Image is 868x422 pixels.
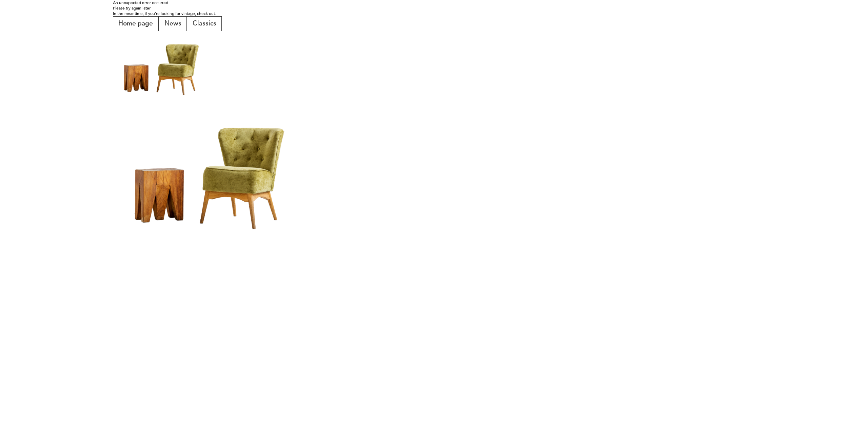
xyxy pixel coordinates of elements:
font: News [164,19,181,28]
button: News [159,16,187,31]
img: Armchair [113,31,212,100]
a: Home page [113,21,159,27]
a: Classics [187,21,222,27]
a: News [159,21,187,27]
button: Classics [187,16,222,31]
font: Classics [193,19,216,28]
font: Home page [118,19,153,28]
font: Please try again later [113,5,151,11]
img: Armchair [113,102,310,240]
button: Home page [113,16,159,31]
font: In the meantime, if you're looking for vintage, check out: [113,11,216,16]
